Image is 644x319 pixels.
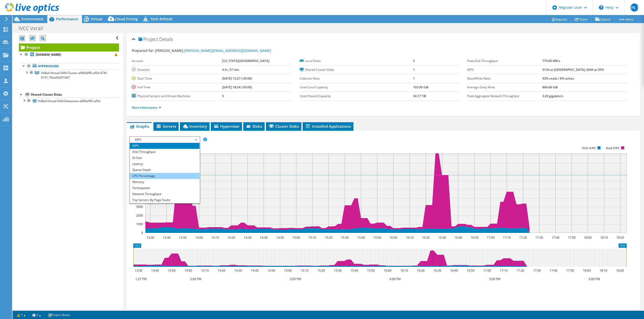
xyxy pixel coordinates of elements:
b: 9134 at [GEOGRAPHIC_DATA], 6644 at 95% [542,68,604,72]
span: Performance [56,17,78,21]
text: 17:40 [550,268,557,273]
b: 1 [413,76,415,81]
a: VxRail-Virtual-SAN-Datastore-a969af95-af5d [19,98,119,104]
text: 18:10 [600,235,608,240]
text: 16:00 [384,268,391,273]
label: Shared Cluster Disks [300,67,413,72]
div: Shared Cluster Disks [31,92,119,98]
label: Peak Disk Throughput [467,58,542,63]
text: 14:50 [276,235,284,240]
label: Peak Aggregate Network Throughput [467,94,542,99]
text: 15:20 [317,268,325,273]
a: Reports [547,15,571,23]
text: 3000 [136,205,143,209]
label: Prepared for: [132,48,154,53]
text: 15:10 [301,268,308,273]
li: CPU Percentage [130,173,199,179]
text: 18:20 [616,235,624,240]
text: 1000 [136,222,143,226]
a: Share [571,15,591,23]
li: Memory [130,179,199,185]
li: IO Size [130,155,199,161]
text: 17:30 [535,235,543,240]
text: 14:10 [201,268,209,273]
label: Read/Write Ratio [467,76,542,81]
text: Write IOPS [582,146,596,150]
text: 16:30 [438,235,446,240]
text: 15:50 [373,235,381,240]
b: 770.00 MB/s [542,59,560,63]
text: 13:40 [151,268,159,273]
text: 16:10 [406,235,414,240]
text: 14:10 [211,235,219,240]
span: Virtual [91,17,102,21]
text: 16:10 [400,268,408,273]
text: 14:00 [195,235,203,240]
label: Physical Servers and Virtual Machines [132,94,222,99]
b: [DATE] 13:27 (-05:00) [222,76,252,81]
a: More Information [132,105,161,110]
text: 15:30 [341,235,349,240]
text: 16:20 [417,268,425,273]
li: Queue Depth [130,167,199,173]
text: 14:00 [184,268,192,273]
a: Export [591,15,615,23]
label: Collector Runs [300,76,413,81]
b: [DATE] 18:24 (-05:00) [222,85,252,89]
span: [PERSON_NAME], [155,48,271,53]
h2: Advanced Graph Controls [129,308,189,318]
label: Average Daily Write [467,85,542,90]
text: 16:40 [450,268,458,273]
text: 13:30 [135,268,142,273]
text: 14:40 [251,268,259,273]
a: [PERSON_NAME][EMAIL_ADDRESS][DOMAIN_NAME] [184,48,271,53]
text: 18:00 [583,268,591,273]
text: 17:50 [568,235,576,240]
label: Start Time [132,76,222,81]
span: VxRail-Virtual-SAN-Cluster-a969af95-af5d-474f-9151-70ca43241b07 [41,71,107,80]
text: 17:50 [566,268,574,273]
text: 0 [141,231,143,235]
b: [US_STATE][GEOGRAPHIC_DATA] [222,59,269,63]
text: 17:30 [533,268,541,273]
text: 13:50 [179,235,187,240]
text: 16:30 [433,268,441,273]
b: 3.20 gigabits/s [542,94,563,98]
b: 103.00 GiB [413,85,428,89]
text: 17:40 [552,235,559,240]
span: Environment [21,17,44,21]
b: 866.68 GiB [542,85,558,89]
label: Used Shared Capacity [300,94,413,99]
li: Top Servers By Page Faults [130,197,199,203]
text: 15:30 [334,268,342,273]
label: Used Local Capacity [300,85,413,90]
text: 14:30 [244,235,252,240]
a: 1 [14,312,29,318]
text: 14:30 [234,268,242,273]
label: Account [132,58,222,63]
a: 2 [29,312,45,318]
label: Duration [132,67,222,72]
text: 16:40 [454,235,462,240]
text: 15:20 [325,235,333,240]
label: End Time [132,85,222,90]
text: 14:50 [267,268,275,273]
text: 13:50 [168,268,176,273]
span: Details [159,36,173,42]
label: Local Disks [300,58,413,63]
span: Graphs [129,124,149,129]
text: 14:20 [218,268,225,273]
svg: \n [599,5,603,10]
a: Hypervisors [19,63,119,70]
span: Tech Refresh [150,17,173,21]
li: Network Throughput [130,191,199,197]
b: 1 [413,68,415,72]
text: Read IOPS [606,146,620,150]
text: 17:10 [500,268,508,273]
a: More [614,15,638,23]
li: Participation [130,185,199,191]
b: [DOMAIN_NAME] [36,52,61,57]
span: Installed Applications [305,124,351,129]
text: 16:00 [389,235,397,240]
span: Cluster Disks [268,124,299,129]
